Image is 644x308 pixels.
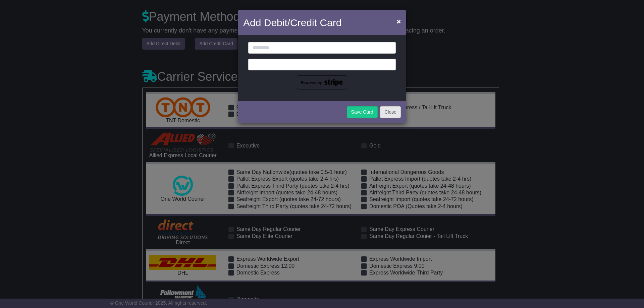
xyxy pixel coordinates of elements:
[297,75,347,89] img: powered-by-stripe.png
[243,15,341,30] h4: Add Debit/Credit Card
[380,106,401,118] button: Close
[347,106,378,118] button: Save Card
[393,14,404,28] button: Close
[397,17,401,25] span: ×
[253,61,391,67] iframe: Secure card payment input frame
